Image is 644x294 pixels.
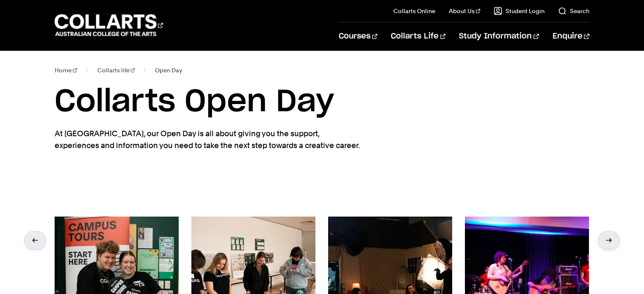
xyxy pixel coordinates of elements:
[393,7,435,15] a: Collarts Online
[494,7,544,15] a: Student Login
[55,13,163,37] div: Go to homepage
[55,64,77,76] a: Home
[449,7,480,15] a: About Us
[155,64,182,76] span: Open Day
[55,128,364,151] p: At [GEOGRAPHIC_DATA], our Open Day is all about giving you the support, experiences and informati...
[97,64,135,76] a: Collarts life
[391,22,445,50] a: Collarts Life
[55,83,589,121] h1: Collarts Open Day
[553,22,589,50] a: Enquire
[558,7,589,15] a: Search
[459,22,539,50] a: Study Information
[339,22,377,50] a: Courses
